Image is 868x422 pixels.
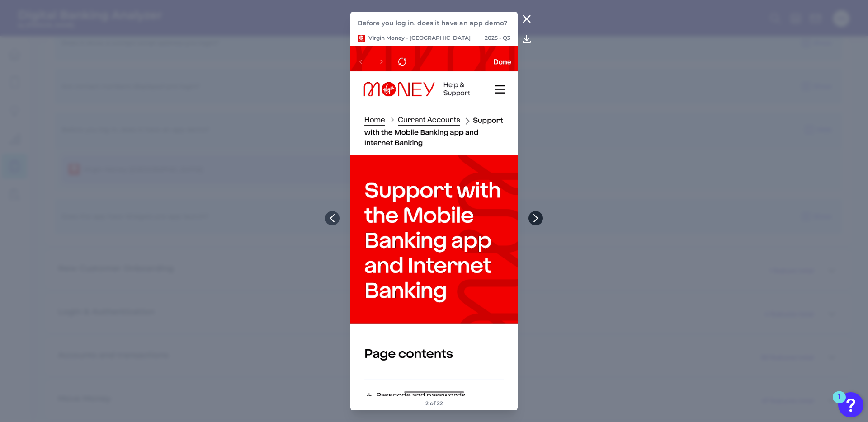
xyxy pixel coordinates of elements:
img: Virgin Money [358,35,365,42]
p: Virgin Money - [GEOGRAPHIC_DATA] [358,34,471,42]
p: 2025 - Q3 [485,34,510,42]
img: Virgin-Q3-25-MOB-faqdemo-002.png [350,46,518,396]
p: Before you log in, does it have an app demo? [358,19,511,27]
button: Open Resource Center, 1 new notification [838,392,863,417]
footer: 2 of 22 [422,396,447,410]
div: 1 [837,397,841,409]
